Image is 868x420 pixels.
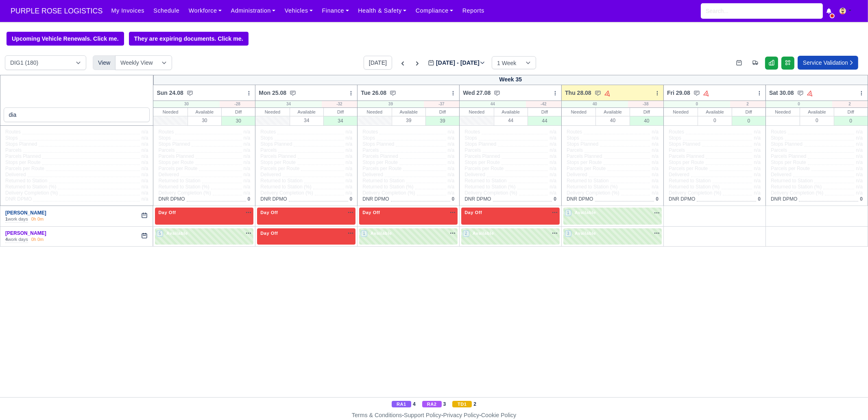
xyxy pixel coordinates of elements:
[465,196,491,202] span: DNR DPMO
[93,55,116,70] div: View
[244,153,251,159] span: n/a
[362,166,401,172] span: Parcels per Route
[567,196,593,202] span: DNR DPMO
[698,116,731,125] div: 0
[669,166,708,172] span: Parcels per Route
[158,153,194,160] span: Parcels Planned
[754,129,761,135] span: n/a
[856,129,863,135] span: n/a
[567,172,587,178] span: Delivered
[652,147,659,153] span: n/a
[260,153,296,160] span: Parcels Planned
[567,160,602,166] span: Stops per Route
[769,89,794,97] span: Sat 30.08
[142,141,148,147] span: n/a
[754,141,761,147] span: n/a
[856,135,863,141] span: n/a
[362,141,394,147] span: Stops Planned
[361,89,386,97] span: Tue 26.08
[244,190,251,196] span: n/a
[528,108,561,116] div: Diff
[630,116,663,125] div: 40
[142,129,148,135] span: n/a
[754,166,761,171] span: n/a
[244,147,251,153] span: n/a
[220,101,255,107] div: -28
[158,196,185,202] span: DNR DPMO
[5,147,22,153] span: Parcels
[669,196,695,202] span: DNR DPMO
[346,147,353,153] span: n/a
[362,172,383,178] span: Delivered
[244,141,251,147] span: n/a
[222,108,255,116] div: Diff
[149,3,184,19] a: Schedule
[362,135,375,141] span: Stops
[188,108,221,116] div: Available
[142,196,148,202] span: n/a
[567,129,582,135] span: Routes
[346,160,353,165] span: n/a
[652,153,659,159] span: n/a
[350,196,353,202] span: 0
[526,101,561,107] div: -42
[754,135,761,141] span: n/a
[669,135,681,141] span: Stops
[448,147,455,153] span: n/a
[404,412,441,418] a: Support Policy
[754,184,761,190] span: n/a
[362,160,398,166] span: Stops per Route
[5,217,8,221] strong: 1
[856,166,863,171] span: n/a
[652,135,659,141] span: n/a
[771,178,813,184] span: Returned to Station
[573,210,598,215] span: Available
[463,210,484,215] span: Day Off
[465,141,496,147] span: Stops Planned
[361,230,367,237] span: 1
[771,147,787,153] span: Parcels
[260,172,281,178] span: Delivered
[5,153,41,160] span: Parcels Planned
[565,230,571,237] span: 3
[856,190,863,196] span: n/a
[222,116,255,125] div: 30
[5,172,26,178] span: Delivered
[550,184,556,190] span: n/a
[31,236,44,243] div: 0h 0m
[448,190,455,196] span: n/a
[361,210,382,215] span: Day Off
[766,101,832,107] div: 0
[448,172,455,177] span: n/a
[142,178,148,184] span: n/a
[7,32,124,46] a: Upcoming Vehicle Renewals. Click me.
[452,196,455,202] span: 0
[4,107,150,122] input: Search contractors...
[562,101,628,107] div: 40
[280,3,318,19] a: Vehicles
[465,160,500,166] span: Stops per Route
[353,3,411,19] a: Health & Safety
[465,172,485,178] span: Delivered
[413,401,416,407] strong: 4
[448,153,455,159] span: n/a
[364,56,392,70] button: [DATE]
[142,190,148,196] span: n/a
[248,196,251,202] span: 0
[448,160,455,165] span: n/a
[798,56,858,70] a: Service Validation
[255,101,321,107] div: 34
[465,178,506,184] span: Returned to Station
[142,166,148,171] span: n/a
[157,230,163,237] span: 5
[392,108,425,116] div: Available
[550,166,556,171] span: n/a
[669,184,720,190] span: Returned to Station (%)
[290,108,323,116] div: Available
[669,172,689,178] span: Delivered
[346,166,353,171] span: n/a
[494,108,528,116] div: Available
[669,190,721,196] span: Delivery Completion (%)
[771,141,803,147] span: Stops Planned
[550,178,556,184] span: n/a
